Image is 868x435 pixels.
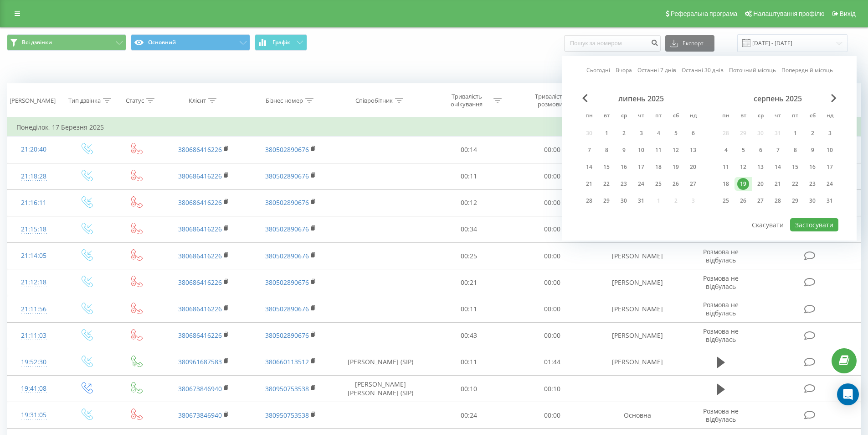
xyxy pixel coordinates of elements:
div: 27 [755,195,766,207]
div: вт 12 серп 2025 р. [734,160,752,174]
a: 380686416226 [178,304,222,313]
div: 6 [687,127,699,139]
div: 31 [635,195,647,207]
div: чт 3 лип 2025 р. [632,126,650,140]
div: 3 [824,127,836,139]
td: 00:11 [427,163,511,189]
div: ср 16 лип 2025 р. [615,160,632,174]
div: 7 [583,144,595,156]
div: 19 [737,178,749,190]
div: пн 25 серп 2025 р. [717,194,734,208]
div: 21:15:18 [16,220,51,238]
td: 00:10 [511,376,594,402]
td: 00:00 [511,136,594,163]
div: 23 [806,178,818,190]
div: 21:20:40 [16,141,51,158]
div: 10 [824,144,836,156]
div: чт 21 серп 2025 р. [769,177,786,191]
input: Пошук за номером [564,35,661,52]
div: сб 23 серп 2025 р. [804,177,821,191]
div: 28 [772,195,784,207]
abbr: середа [617,110,631,123]
button: Всі дзвінки [7,34,126,51]
div: чт 10 лип 2025 р. [632,143,650,157]
div: нд 24 серп 2025 р. [821,177,838,191]
div: вт 29 лип 2025 р. [598,194,615,208]
td: 00:00 [511,243,594,269]
a: 380502890676 [265,304,309,313]
div: 1 [601,127,612,139]
td: 00:00 [511,269,594,296]
div: ср 6 серп 2025 р. [752,143,769,157]
div: ср 27 серп 2025 р. [752,194,769,208]
div: 5 [670,127,682,139]
div: вт 26 серп 2025 р. [734,194,752,208]
div: 24 [635,178,647,190]
div: ср 30 лип 2025 р. [615,194,632,208]
abbr: субота [669,110,683,123]
div: 2 [806,127,818,139]
button: Основний [131,34,250,51]
a: 380950753538 [265,411,309,419]
div: пт 11 лип 2025 р. [650,143,667,157]
div: нд 10 серп 2025 р. [821,143,838,157]
div: Open Intercom Messenger [837,383,859,405]
div: пт 29 серп 2025 р. [786,194,804,208]
div: нд 27 лип 2025 р. [684,177,702,191]
td: 00:00 [511,216,594,242]
a: 380502890676 [265,225,309,233]
td: [PERSON_NAME] (SIP) [334,349,427,375]
div: чт 24 лип 2025 р. [632,177,650,191]
button: Застосувати [790,218,838,231]
button: Скасувати [747,218,789,231]
div: 16 [618,161,630,173]
div: 9 [806,144,818,156]
div: вт 5 серп 2025 р. [734,143,752,157]
div: серпень 2025 [717,94,838,103]
div: 10 [635,144,647,156]
a: Попередній місяць [781,66,833,74]
abbr: субота [806,110,819,123]
div: 19:52:30 [16,353,51,371]
div: 7 [772,144,784,156]
a: 380686416226 [178,145,222,154]
div: 30 [618,195,630,207]
div: 6 [755,144,766,156]
div: вт 1 лип 2025 р. [598,126,615,140]
div: 31 [824,195,836,207]
div: чт 14 серп 2025 р. [769,160,786,174]
a: Сьогодні [586,66,610,74]
div: сб 16 серп 2025 р. [804,160,821,174]
div: 14 [772,161,784,173]
div: сб 12 лип 2025 р. [667,143,684,157]
div: пт 25 лип 2025 р. [650,177,667,191]
div: 28 [583,195,595,207]
td: 00:00 [511,402,594,429]
span: Графік [272,39,290,46]
div: Тип дзвінка [68,97,101,105]
a: 380961687583 [178,357,222,366]
div: 26 [670,178,682,190]
div: нд 13 лип 2025 р. [684,143,702,157]
abbr: вівторок [600,110,613,123]
div: нд 20 лип 2025 р. [684,160,702,174]
div: 19 [670,161,682,173]
div: пн 11 серп 2025 р. [717,160,734,174]
div: чт 28 серп 2025 р. [769,194,786,208]
div: 29 [789,195,801,207]
td: 01:44 [511,349,594,375]
div: 19:41:08 [16,380,51,398]
td: 00:34 [427,216,511,242]
a: 380686416226 [178,252,222,260]
td: 00:00 [511,322,594,349]
div: 21:18:28 [16,168,51,185]
div: [PERSON_NAME] [10,97,56,105]
div: 25 [720,195,732,207]
a: 380686416226 [178,225,222,233]
div: 12 [737,161,749,173]
a: 380502890676 [265,278,309,287]
abbr: понеділок [582,110,596,123]
div: нд 17 серп 2025 р. [821,160,838,174]
abbr: неділя [686,110,700,123]
div: 14 [583,161,595,173]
